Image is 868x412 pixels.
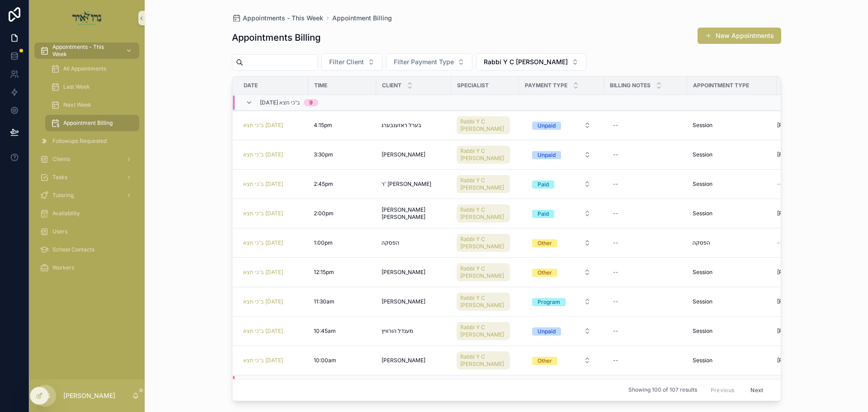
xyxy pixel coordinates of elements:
a: 4:15pm [314,122,371,129]
span: Rabbi Y C [PERSON_NAME] [460,265,506,279]
span: Followups Requested [52,137,107,145]
span: ב'כי תצא [DATE] [243,151,283,158]
a: Tasks [34,169,139,185]
a: Rabbi Y C [PERSON_NAME] [457,263,510,281]
a: Rabbi Y C [PERSON_NAME] [457,322,510,340]
span: Appointments - This Week [52,43,118,58]
a: Appointment Billing [332,14,392,23]
span: Specialist [457,82,489,89]
a: Session [693,357,771,364]
div: -- [613,269,618,276]
span: ב'כי תצא [DATE] [243,239,283,246]
a: -- [609,236,682,250]
a: -- [609,147,682,162]
span: ב'כי תצא [DATE] [243,357,283,364]
a: -- [609,265,682,279]
span: Session [693,327,712,335]
span: [PERSON_NAME] [382,269,425,276]
span: הפסקה [382,239,399,246]
a: Rabbi Y C [PERSON_NAME] [457,350,514,371]
span: הפסקה [693,239,710,246]
span: Tasks [52,174,67,181]
a: Users [34,223,139,240]
a: Rabbi Y C [PERSON_NAME] [457,173,514,195]
a: [PHONE_NUMBER] [777,151,849,158]
a: Select Button [524,175,599,193]
div: Unpaid [538,151,556,159]
div: Unpaid [538,122,556,130]
p: [PERSON_NAME] [63,391,115,400]
a: Rabbi Y C [PERSON_NAME] [457,114,514,136]
button: Select Button [525,294,598,310]
button: Select Button [525,352,598,369]
span: Rabbi Y C [PERSON_NAME] [460,353,506,368]
a: ב'כי תצא [DATE] [243,180,283,188]
div: scrollable content [29,36,145,288]
span: בערל ראזענבערג [382,122,421,129]
span: Session [693,122,712,129]
span: Tutoring [52,192,74,199]
a: בערל ראזענבערג [382,122,446,129]
div: -- [613,327,618,335]
a: Rabbi Y C [PERSON_NAME] [457,204,510,223]
span: 1:00pm [314,239,333,246]
span: 10:00am [314,357,336,364]
div: Paid [538,180,549,189]
span: Rabbi Y C [PERSON_NAME] [460,177,506,191]
span: [PERSON_NAME] [382,357,425,364]
button: Next [744,383,769,397]
a: -- [609,294,682,309]
span: Clients [52,156,70,163]
span: Session [693,151,712,158]
span: [PERSON_NAME] [382,151,425,158]
div: 9 [309,99,313,106]
button: Select Button [525,264,598,280]
a: 12:15pm [314,269,371,276]
a: ב'כי תצא [DATE] [243,298,283,305]
a: ב'כי תצא [DATE] [243,210,283,217]
span: Rabbi Y C [PERSON_NAME] [460,324,506,338]
div: Program [538,298,560,306]
a: Workers [34,260,139,276]
a: Session [693,327,771,335]
span: [PHONE_NUMBER] [777,327,826,335]
a: Session [693,122,771,129]
button: Select Button [525,117,598,133]
span: Rabbi Y C [PERSON_NAME] [460,236,506,250]
a: 2:00pm [314,210,371,217]
img: App logo [72,11,102,25]
a: Select Button [524,117,599,134]
a: [PERSON_NAME] [382,357,446,364]
a: School Contacts [34,242,139,258]
a: 11:30am [314,298,371,305]
a: [PERSON_NAME] [382,151,446,158]
button: Select Button [386,53,472,71]
button: New Appointments [698,28,781,44]
a: Rabbi Y C [PERSON_NAME] [457,351,510,369]
span: Last Week [63,83,90,90]
span: All Appointments [63,65,106,72]
span: Billing Notes [610,82,651,89]
button: Select Button [476,53,586,71]
button: Select Button [525,205,598,222]
a: ב'כי תצא [DATE] [243,122,283,129]
a: Rabbi Y C [PERSON_NAME] [457,232,514,254]
a: -- [609,118,682,133]
button: Select Button [321,53,382,71]
span: 2:00pm [314,210,334,217]
span: Rabbi Y C [PERSON_NAME] [460,206,506,221]
div: -- [613,210,618,217]
span: [PHONE_NUMBER] [777,298,826,305]
a: Select Button [524,264,599,281]
a: ב'כי תצא [DATE] [243,327,283,335]
a: Select Button [524,234,599,251]
a: [PERSON_NAME] [PERSON_NAME] [382,206,446,221]
a: 1:00pm [314,239,371,246]
a: הפסקה [382,239,446,246]
span: [PHONE_NUMBER] [777,357,826,364]
a: 10:00am [314,357,371,364]
a: 3:30pm [314,151,371,158]
a: Clients [34,151,139,167]
a: Appointment Billing [45,115,139,131]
